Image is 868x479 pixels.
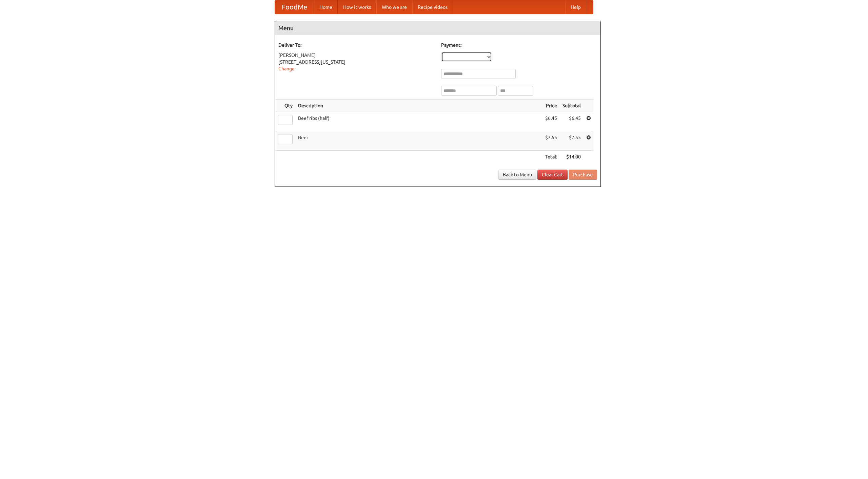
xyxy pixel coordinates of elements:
[278,52,434,59] div: [PERSON_NAME]
[565,0,586,14] a: Help
[275,21,600,35] h4: Menu
[278,59,434,65] div: [STREET_ADDRESS][US_STATE]
[295,100,542,112] th: Description
[278,42,434,48] h5: Deliver To:
[542,112,560,131] td: $6.45
[376,0,412,14] a: Who we are
[314,0,338,14] a: Home
[498,170,536,180] a: Back to Menu
[295,131,542,151] td: Beer
[542,100,560,112] th: Price
[295,112,542,131] td: Beef ribs (half)
[275,0,314,14] a: FoodMe
[560,112,584,131] td: $6.45
[412,0,453,14] a: Recipe videos
[542,131,560,151] td: $7.55
[569,170,597,180] button: Purchase
[537,170,568,180] a: Clear Cart
[338,0,376,14] a: How it works
[560,100,584,112] th: Subtotal
[542,151,560,163] th: Total:
[560,151,584,163] th: $14.00
[441,42,597,48] h5: Payment:
[278,66,295,71] a: Change
[560,131,584,151] td: $7.55
[275,100,295,112] th: Qty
